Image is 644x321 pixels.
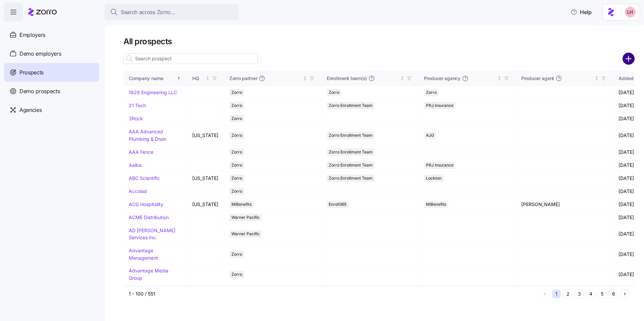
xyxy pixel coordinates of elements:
a: 1828 Engineering LLC [129,89,177,95]
span: Agencies [19,106,42,114]
span: Zorro Enrollment Team [329,132,373,139]
a: AAA Fence [129,149,153,155]
span: Zorro [231,175,242,182]
span: Zorro Enrollment Team [329,175,373,182]
span: Producer agency [424,75,461,82]
span: Producer agent [521,75,554,82]
span: Zorro [231,162,242,169]
div: Not sorted [497,76,502,81]
span: Enroll365 [329,201,346,208]
a: 3Rock [129,116,143,121]
span: Warner Pacific [231,214,260,221]
button: Previous page [541,290,549,298]
span: Warner Pacific [231,230,260,238]
span: Enrollment team(s) [327,75,367,82]
div: Company name [129,75,175,82]
span: Help [571,8,592,16]
a: Advantage Media Group [129,268,168,281]
span: Lockton [426,175,441,182]
span: AJG [426,132,434,139]
span: Zorro [231,89,242,96]
a: Agencies [4,101,99,119]
th: Producer agencyNot sorted [419,71,516,86]
th: Producer agentNot sorted [516,71,613,86]
span: MiBenefits [231,201,252,208]
a: Advantage Management [129,248,158,261]
span: Zorro [231,188,242,195]
th: Company nameSorted ascending [123,71,187,86]
span: PRJ Insurance [426,162,453,169]
div: Sorted ascending [176,76,181,81]
div: Not sorted [400,76,405,81]
button: 4 [586,290,595,298]
a: Prospects [4,63,99,82]
button: 5 [598,290,606,298]
button: Help [565,5,597,19]
span: Prospects [19,68,44,77]
a: Demo employers [4,44,99,63]
div: Added on [619,75,640,82]
span: Zorro [231,102,242,109]
div: Not sorted [205,76,210,81]
span: Zorro partner [229,75,257,82]
a: ACME Distribution [129,214,169,220]
span: Zorro [231,132,242,139]
button: 2 [563,290,572,298]
span: Zorro [426,89,437,96]
a: AD [PERSON_NAME] Services Inc. [129,228,175,241]
div: Not sorted [303,76,307,81]
span: Zorro [231,251,242,258]
td: [PERSON_NAME] [516,198,613,211]
button: Next page [621,290,629,298]
span: Zorro Enrollment Team [329,162,373,169]
span: Zorro Enrollment Team [329,102,373,109]
span: PRJ Insurance [426,102,453,109]
a: Demo prospects [4,82,99,101]
th: Enrollment team(s)Not sorted [321,71,419,86]
div: HQ [192,75,204,82]
span: Zorro [231,115,242,122]
a: 21 Tech [129,103,146,108]
svg: add icon [623,53,635,65]
a: ACG Hospitality [129,201,163,207]
span: Search across Zorro... [121,8,175,16]
button: 1 [552,290,561,298]
h1: All prospects [123,36,635,47]
th: HQNot sorted [187,71,224,86]
span: Zorro [231,271,242,278]
span: Employers [19,31,45,39]
button: 3 [575,290,584,298]
th: Zorro partnerNot sorted [224,71,321,86]
input: Search prospect [123,53,258,64]
img: 8ac9784bd0c5ae1e7e1202a2aac67deb [625,7,636,17]
span: Zorro Enrollment Team [329,148,373,156]
span: Demo employers [19,50,61,58]
a: AAA Advanced Plumbing & Drain [129,129,166,142]
td: [US_STATE] [187,198,224,211]
span: MiBenefits [426,201,446,208]
span: Zorro [231,148,242,156]
td: [US_STATE] [187,125,224,145]
a: ABC Scientific [129,175,160,181]
td: [US_STATE] [187,172,224,185]
a: Accolad [129,188,147,194]
a: Aalba [129,162,142,168]
div: Not sorted [594,76,599,81]
a: Employers [4,25,99,44]
span: Demo prospects [19,87,60,95]
div: 1 - 100 / 551 [129,291,538,297]
button: 6 [609,290,618,298]
span: Zorro [329,89,339,96]
button: Search across Zorro... [105,4,239,20]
